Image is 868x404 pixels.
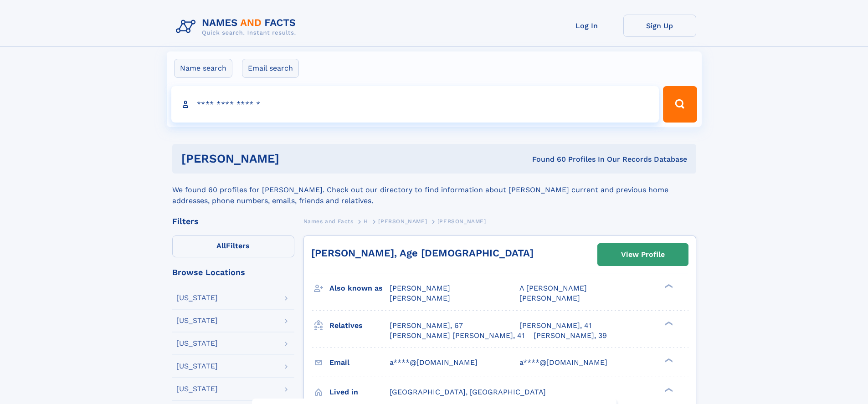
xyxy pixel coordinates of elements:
[311,247,534,259] a: [PERSON_NAME], Age [DEMOGRAPHIC_DATA]
[390,388,546,396] span: [GEOGRAPHIC_DATA], [GEOGRAPHIC_DATA]
[534,331,607,341] a: [PERSON_NAME], 39
[663,357,673,363] div: ❯
[663,320,673,326] div: ❯
[172,235,294,257] label: Filters
[406,154,687,164] div: Found 60 Profiles In Our Records Database
[172,15,303,39] img: Logo Names and Facts
[663,86,697,123] button: Search Button
[172,174,696,206] div: We found 60 profiles for [PERSON_NAME]. Check out our directory to find information about [PERSON...
[598,244,688,266] a: View Profile
[172,217,294,225] div: Filters
[174,59,232,78] label: Name search
[390,294,450,302] span: [PERSON_NAME]
[171,86,659,123] input: search input
[216,241,226,250] span: All
[329,384,390,400] h3: Lived in
[329,318,390,333] h3: Relatives
[378,218,427,225] span: [PERSON_NAME]
[390,331,524,341] a: [PERSON_NAME] [PERSON_NAME], 41
[550,15,623,37] a: Log In
[519,284,587,292] span: A [PERSON_NAME]
[519,294,580,302] span: [PERSON_NAME]
[437,218,486,225] span: [PERSON_NAME]
[242,59,299,78] label: Email search
[172,268,294,276] div: Browse Locations
[176,340,218,347] div: [US_STATE]
[181,153,406,164] h1: [PERSON_NAME]
[623,15,696,37] a: Sign Up
[176,294,218,302] div: [US_STATE]
[176,385,218,393] div: [US_STATE]
[329,355,390,370] h3: Email
[390,284,450,292] span: [PERSON_NAME]
[663,387,673,393] div: ❯
[303,215,354,227] a: Names and Facts
[663,283,673,289] div: ❯
[519,321,591,331] a: [PERSON_NAME], 41
[176,317,218,324] div: [US_STATE]
[621,244,665,265] div: View Profile
[390,321,463,331] a: [PERSON_NAME], 67
[176,363,218,370] div: [US_STATE]
[364,215,368,227] a: H
[329,281,390,296] h3: Also known as
[378,215,427,227] a: [PERSON_NAME]
[364,218,368,225] span: H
